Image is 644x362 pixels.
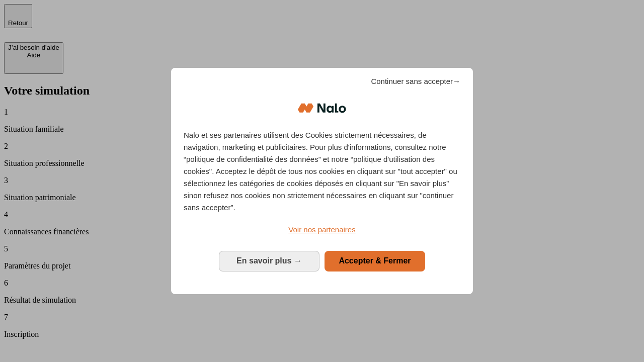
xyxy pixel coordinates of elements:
div: Bienvenue chez Nalo Gestion du consentement [171,68,473,294]
span: Voir nos partenaires [288,225,355,234]
span: Continuer sans accepter→ [371,75,460,87]
img: Logo [298,93,346,123]
p: Nalo et ses partenaires utilisent des Cookies strictement nécessaires, de navigation, marketing e... [184,129,460,214]
span: Accepter & Fermer [339,256,411,265]
button: Accepter & Fermer: Accepter notre traitement des données et fermer [325,251,425,271]
a: Voir nos partenaires [184,224,460,236]
button: En savoir plus: Configurer vos consentements [219,251,319,271]
span: En savoir plus → [236,256,302,265]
